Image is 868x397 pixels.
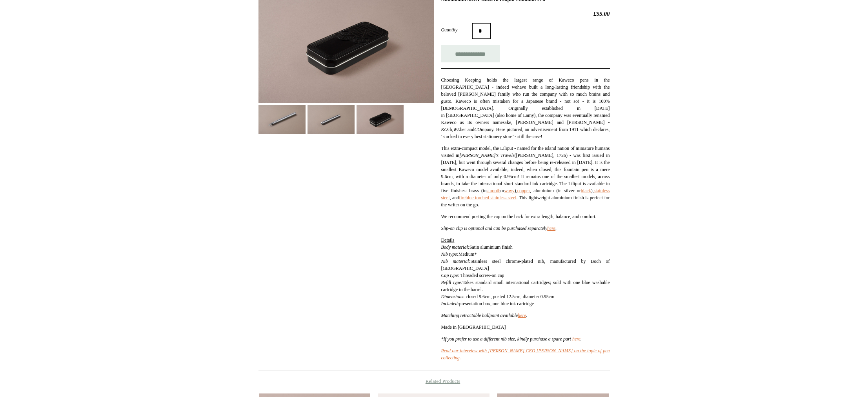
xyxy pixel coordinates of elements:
span: We recommend posting the cap on the back for extra length, balance, and comfort. [441,214,596,219]
span: have built a long-lasting friendship with the beloved [PERSON_NAME] family who run the company wi... [441,84,610,125]
p: This extra-compact model, the Liliput - named for the island nation of miniature humans visited i... [441,145,610,208]
a: here [572,336,580,342]
i: KO [441,127,448,132]
em: Refill type: [441,280,462,285]
i: Nib type: [441,251,458,257]
a: fireblue torched stainless steel [459,195,516,200]
a: black [581,188,591,193]
img: Aluminium Silver Kaweco Liliput Fountain Pen [258,105,306,134]
a: wavy [504,188,515,193]
a: copper [517,188,530,193]
span: Choosing Keeping holds the largest range of Kaweco pens in the [GEOGRAPHIC_DATA] - indeed we [441,77,610,90]
h2: £55.00 [441,10,610,17]
a: here [518,313,526,318]
span: : Threaded screw-on cap Takes standard small international cartridges; sold with one blue washabl... [441,273,610,306]
i: CO [474,127,481,132]
span: mpany. Here pictured, an advertisement from 1911 which declares, ‘stocked in every best stationer... [441,127,610,139]
a: here [547,226,555,231]
span: Made in [GEOGRAPHIC_DATA] [441,324,506,330]
a: smooth [486,188,500,193]
span: Satin aluminium finish Medium* Stainless steel chrome-plated nib, manufactured by Boch of [GEOGRA... [441,244,610,271]
i: *If you prefer to use a different nib size, kindly purchase a spare part . [441,336,581,342]
em: Dimensions [441,294,463,299]
span: ber and [460,127,475,132]
i: [PERSON_NAME]'s Travels [459,153,514,158]
h4: Related Products [238,378,630,384]
img: Aluminium Silver Kaweco Liliput Fountain Pen [308,105,355,134]
i: WE [453,127,460,132]
a: Read our interview with [PERSON_NAME] CEO [PERSON_NAME] on the topic of pen collecting. [441,348,610,361]
em: Cap type [441,273,458,278]
span: This lightweight aluminium finish is perfect for the writer on the go. [441,195,610,208]
em: Nib material: [441,259,470,264]
label: Quantity [441,26,472,33]
span: Details [441,237,454,243]
em: Body material: [441,244,469,250]
em: Slip-on clip is optional and can be purchased separately . [441,226,557,231]
a: stainless steel [441,188,610,200]
img: Aluminium Silver Kaweco Liliput Fountain Pen [357,105,404,134]
em: Matching retractable ballpoint available . [441,313,527,318]
span: ch, [448,127,453,132]
em: Included: [441,301,459,306]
